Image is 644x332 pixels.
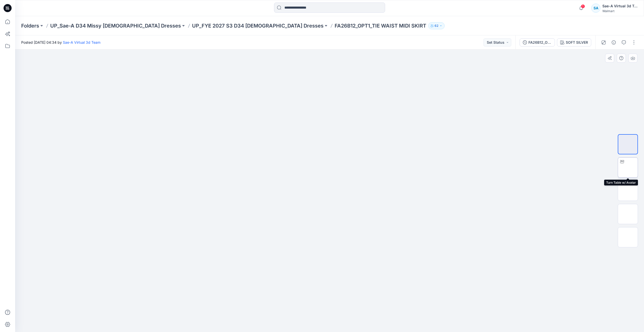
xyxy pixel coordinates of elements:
div: Walmart [602,9,638,13]
span: 1 [581,4,585,8]
p: FA26B12_OPT1_TIE WAIST MIDI SKIRT [335,22,426,29]
p: 62 [435,23,438,29]
button: SOFT SILVER [557,38,591,46]
button: 62 [428,22,445,29]
div: FA26B12_OPT1_SOFT SILVER [528,40,552,45]
a: UP_Sae-A D34 Missy [DEMOGRAPHIC_DATA] Dresses [50,22,181,29]
a: UP_FYE 2027 S3 D34 [DEMOGRAPHIC_DATA] Dresses [192,22,324,29]
a: Folders [21,22,39,29]
div: SA [591,4,600,13]
a: Sae-A Virtual 3d Team [63,40,100,44]
button: Details [610,38,618,46]
div: Sae-A Virtual 3d Team [602,3,638,9]
button: FA26B12_OPT1_SOFT SILVER [520,38,555,46]
span: Posted [DATE] 04:34 by [21,40,100,45]
div: SOFT SILVER [566,40,588,45]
